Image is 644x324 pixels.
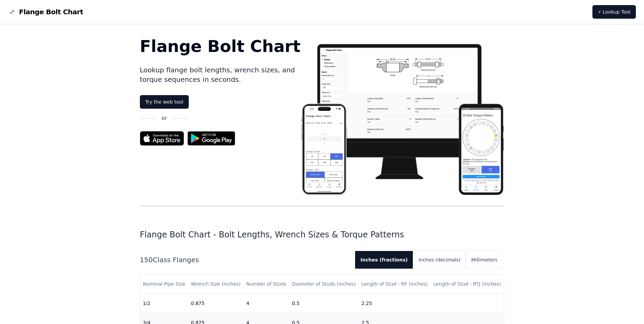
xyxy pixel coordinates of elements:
button: Millimeters [466,251,503,269]
td: 1/2 [140,294,188,313]
th: Wrench Size (inches) [188,274,243,294]
th: Diameter of Studs (inches) [289,274,359,294]
a: Try the web tool [140,95,189,109]
th: Number of Studs [243,274,289,294]
a: ⚡ Lookup Tool [592,5,636,19]
td: 0.875 [188,294,243,313]
th: Nominal Pipe Size [140,274,188,294]
td: 0.5 [289,294,359,313]
button: Inches (fractions) [355,251,413,269]
p: Lookup flange bolt lengths, wrench sizes, and torque sequences in seconds. [140,65,301,84]
img: Flange Bolt Chart Logo [8,8,16,16]
h2: 150 Class Flanges [140,255,350,265]
h1: Flange Bolt Chart [140,38,301,54]
span: Flange Bolt Chart [19,7,83,17]
h1: Flange Bolt Chart - Bolt Lengths, Wrench Sizes & Torque Patterns [140,229,504,240]
button: Inches (decimals) [413,251,466,269]
th: Length of Stud - RTJ (inches) [431,274,504,294]
img: Get it on Google Play [184,128,239,149]
th: Length of Stud - RF (inches) [359,274,431,294]
img: App Store badge for the Flange Bolt Chart app [140,131,184,146]
a: Flange Bolt Chart LogoFlange Bolt Chart [8,7,83,17]
img: Flange bolt chart app screenshot [300,38,504,195]
td: 4 [243,294,289,313]
td: 2.25 [359,294,431,313]
p: or [162,114,167,122]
